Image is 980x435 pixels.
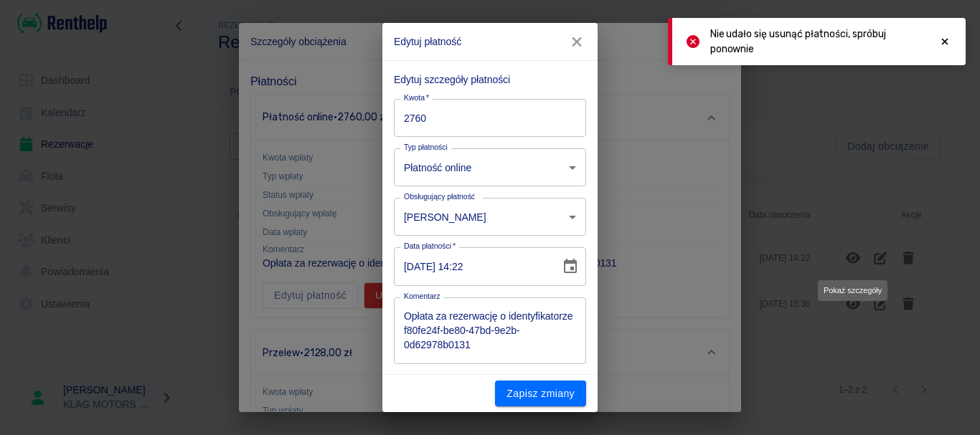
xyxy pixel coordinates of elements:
input: DD.MM.YYYY hh:mm [394,247,550,285]
div: Płatność online [394,148,586,186]
label: Komentarz [404,291,440,302]
label: Obsługujący płatność [404,191,475,202]
label: Data płatności [404,241,456,252]
label: Kwota [404,92,429,103]
textarea: Opłata za rezerwację o identyfikatorze f80fe24f-be80-47bd-9e2b-0d62978b0131 [404,309,576,352]
div: Pokaż szczegóły [818,280,887,301]
p: Edytuj szczegóły płatności [394,72,586,87]
button: Choose date, selected date is 5 lut 2025 [556,252,585,281]
label: Typ płatności [404,142,448,153]
span: Nie udało się usunąć płatności, spróbuj ponownie [710,27,927,57]
button: Zapisz zmiany [495,381,586,407]
div: [PERSON_NAME] [394,198,586,236]
h2: Edytuj płatność [382,23,598,60]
